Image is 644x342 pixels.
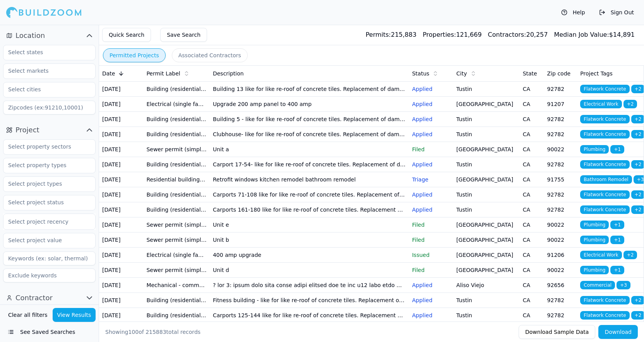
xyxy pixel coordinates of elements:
[143,157,210,172] td: Building (residential) - roof
[412,236,450,244] p: Filed
[143,202,210,217] td: Building (residential) - roof
[453,81,520,96] td: Tustin
[99,277,143,292] td: [DATE]
[99,308,143,323] td: [DATE]
[580,205,629,214] span: Flatwork Concrete
[102,28,151,42] button: Quick Search
[210,202,409,217] td: Carports 161-180 like for like re-roof of concrete tiles. Replacement of damaged sheathing as req...
[623,100,637,108] span: + 2
[453,232,520,247] td: [GEOGRAPHIC_DATA]
[557,6,589,19] button: Help
[3,195,86,209] input: Select project status
[210,172,409,187] td: Retrofit windows kitchen remodel bathroom remodel
[412,311,450,319] p: Applied
[544,142,577,157] td: 90022
[99,157,143,172] td: [DATE]
[544,277,577,292] td: 92656
[366,30,416,39] div: 215,883
[99,247,143,262] td: [DATE]
[412,206,450,214] p: Applied
[554,30,635,39] div: $ 14,891
[143,81,210,96] td: Building (residential) - roof
[520,127,544,142] td: CA
[412,176,450,183] p: Triage
[172,48,248,62] button: Associated Contractors
[412,130,450,138] p: Applied
[143,292,210,308] td: Building (residential) - roof
[544,292,577,308] td: 92782
[412,296,450,304] p: Applied
[544,187,577,202] td: 92782
[210,277,409,292] td: ? lor 3: ipsum dolo sita conse adipi elitsed doe te inc u12 labo etdo magnaali. ? enima minim ven...
[99,292,143,308] td: [DATE]
[99,172,143,187] td: [DATE]
[99,142,143,157] td: [DATE]
[523,70,537,77] span: State
[105,328,200,336] div: Showing of total records
[210,292,409,308] td: Fitness building - like for like re-roof of concrete tiles. Replacement of damaged sheathing as r...
[544,172,577,187] td: 91755
[453,172,520,187] td: [GEOGRAPHIC_DATA]
[210,308,409,323] td: Carports 125-144 like for like re-roof of concrete tiles. Replacement of damaged sheathing as req...
[453,247,520,262] td: [GEOGRAPHIC_DATA]
[580,70,612,77] span: Project Tags
[143,308,210,323] td: Building (residential) - roof
[580,281,615,289] span: Commercial
[412,161,450,168] p: Applied
[520,247,544,262] td: CA
[3,233,86,247] input: Select project value
[580,130,629,139] span: Flatwork Concrete
[544,81,577,96] td: 92782
[412,221,450,229] p: Filed
[143,262,210,277] td: Sewer permit (simple) - county
[453,292,520,308] td: Tustin
[3,251,96,265] input: Keywords (ex: solar, thermal)
[617,281,630,289] span: + 3
[453,127,520,142] td: Tustin
[544,96,577,111] td: 91207
[99,127,143,142] td: [DATE]
[99,202,143,217] td: [DATE]
[580,311,629,320] span: Flatwork Concrete
[128,329,139,335] span: 100
[610,236,624,244] span: + 1
[160,28,207,42] button: Save Search
[143,277,210,292] td: Mechanical - commercial - heating ventilation air conditioning (HVAC) and boiler
[143,247,210,262] td: Electrical (single family residential) - new/upgrade service
[146,329,166,335] span: 215883
[99,262,143,277] td: [DATE]
[99,187,143,202] td: [DATE]
[423,30,481,39] div: 121,669
[210,247,409,262] td: 400 amp upgrade
[544,127,577,142] td: 92782
[520,262,544,277] td: CA
[453,308,520,323] td: Tustin
[580,100,622,108] span: Electrical Work
[210,142,409,157] td: Unit a
[99,81,143,96] td: [DATE]
[143,111,210,127] td: Building (residential) - roof
[99,232,143,247] td: [DATE]
[146,70,180,77] span: Permit Label
[544,217,577,232] td: 90022
[623,251,637,259] span: + 2
[366,31,391,38] span: Permits:
[210,96,409,111] td: Upgrade 200 amp panel to 400 amp
[15,292,53,303] span: Contractor
[102,70,115,77] span: Date
[3,29,96,42] button: Location
[554,31,609,38] span: Median Job Value:
[595,6,638,19] button: Sign Out
[53,308,96,322] button: View Results
[453,262,520,277] td: [GEOGRAPHIC_DATA]
[412,281,450,289] p: Applied
[210,217,409,232] td: Unit e
[210,81,409,96] td: Building 13 like for like re-roof of concrete tiles. Replacement of damaged sheathing as required...
[519,325,595,339] button: Download Sample Data
[453,277,520,292] td: Aliso Viejo
[610,221,624,229] span: + 1
[580,175,632,184] span: Bathroom Remodel
[598,325,638,339] button: Download
[412,191,450,198] p: Applied
[520,111,544,127] td: CA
